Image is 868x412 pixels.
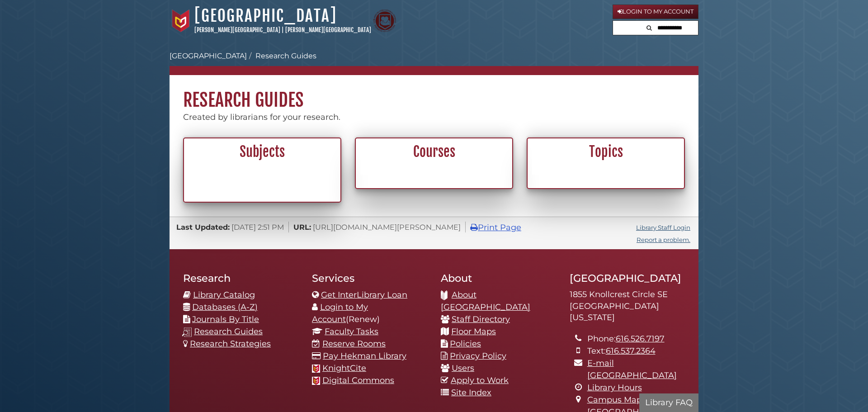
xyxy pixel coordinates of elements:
a: Policies [450,339,481,349]
a: Login to My Account [312,302,368,324]
span: Last Updated: [176,223,230,232]
a: [GEOGRAPHIC_DATA] [194,6,337,26]
a: Privacy Policy [450,351,506,361]
h2: Services [312,272,427,284]
a: Apply to Work [451,375,509,385]
li: Text: [587,345,685,357]
h2: About [441,272,556,284]
a: About [GEOGRAPHIC_DATA] [441,290,530,312]
button: Search [644,21,655,33]
a: KnightCite [322,363,366,373]
a: Faculty Tasks [325,327,378,336]
a: Library Catalog [193,290,255,300]
a: Library Hours [587,383,642,393]
address: 1855 Knollcrest Circle SE [GEOGRAPHIC_DATA][US_STATE] [570,289,685,324]
a: Pay Hekman Library [323,351,406,361]
li: Phone: [587,333,685,345]
h2: Topics [533,143,679,161]
li: (Renew) [312,301,427,326]
a: Login to My Account [613,5,698,19]
i: Search [646,25,652,31]
a: 616.526.7197 [616,334,665,344]
a: [PERSON_NAME][GEOGRAPHIC_DATA] [285,26,371,33]
h2: Research [183,272,298,284]
a: E-mail [GEOGRAPHIC_DATA] [587,358,677,380]
a: 616.537.2364 [606,346,656,356]
h2: [GEOGRAPHIC_DATA] [570,272,685,284]
h1: Research Guides [170,75,698,111]
a: Site Index [451,388,491,398]
a: Reserve Rooms [322,339,386,349]
a: Research Guides [194,327,263,336]
a: Research Strategies [190,339,271,349]
span: URL: [293,223,311,232]
img: Calvin favicon logo [312,377,320,385]
a: [PERSON_NAME][GEOGRAPHIC_DATA] [194,26,280,33]
a: Databases (A-Z) [192,302,258,312]
nav: breadcrumb [170,51,698,75]
span: Created by librarians for your research. [183,112,340,122]
h2: Subjects [189,143,335,161]
a: Research Guides [255,52,316,60]
span: [URL][DOMAIN_NAME][PERSON_NAME] [313,223,461,232]
a: [GEOGRAPHIC_DATA] [170,52,247,60]
i: Print Page [470,223,478,232]
img: Calvin University [170,9,192,32]
a: Digital Commons [322,375,394,385]
a: Report a problem. [637,236,690,243]
span: [DATE] 2:51 PM [231,223,284,232]
span: | [282,26,284,33]
img: research-guides-icon-white_37x37.png [182,327,192,337]
a: Get InterLibrary Loan [321,290,407,300]
a: Library Staff Login [636,224,690,231]
a: Journals By Title [192,314,259,324]
a: Floor Maps [451,327,496,336]
button: Library FAQ [639,393,698,412]
h2: Courses [361,143,507,161]
a: Users [452,363,474,373]
img: Calvin Theological Seminary [373,9,396,32]
img: Calvin favicon logo [312,365,320,373]
a: Staff Directory [452,314,510,324]
a: Print Page [470,223,521,232]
